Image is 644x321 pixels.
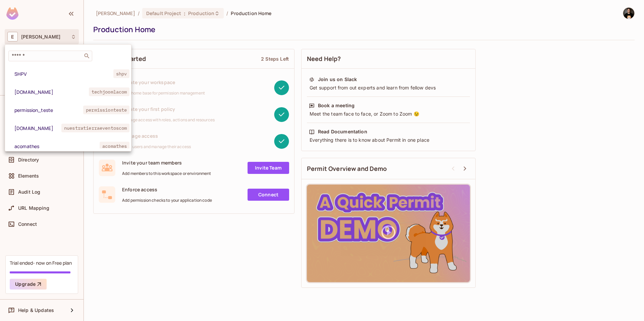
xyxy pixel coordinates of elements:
span: techjoomlacom [89,87,130,96]
span: permission_teste [14,107,83,113]
span: SHPV [14,71,113,77]
span: acomathes [14,143,100,149]
span: permissionteste [83,106,129,114]
span: nuestratierraeventoscom [61,124,129,132]
span: [DOMAIN_NAME] [14,125,61,131]
span: acomathes [100,142,129,150]
span: shpv [113,69,130,78]
span: [DOMAIN_NAME] [14,89,89,95]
